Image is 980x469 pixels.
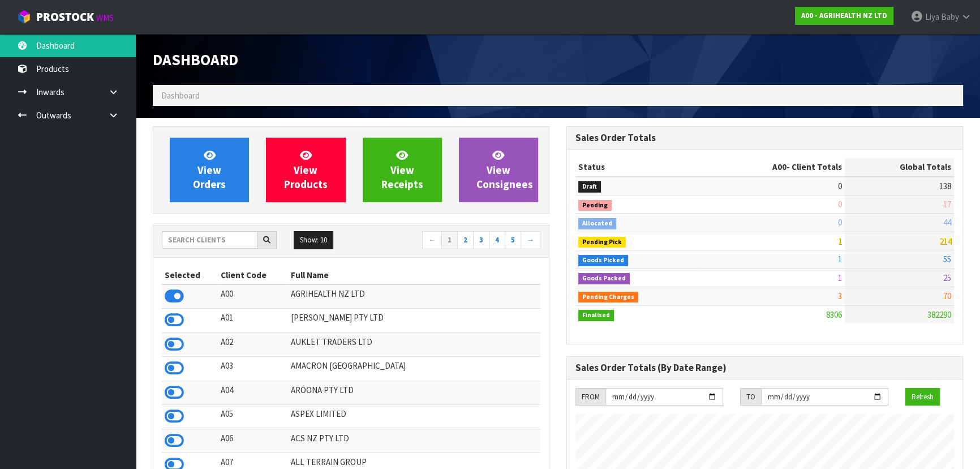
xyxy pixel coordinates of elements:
td: AMACRON [GEOGRAPHIC_DATA] [288,357,540,381]
span: 44 [943,217,951,228]
span: 70 [943,291,951,301]
span: View Orders [193,148,226,191]
div: TO [740,388,761,406]
td: [PERSON_NAME] PTY LTD [288,309,540,332]
span: 382290 [927,309,951,320]
td: ACS NZ PTY LTD [288,429,540,453]
td: ASPEX LIMITED [288,405,540,429]
span: Dashboard [161,90,200,101]
span: A00 [772,161,786,172]
td: A01 [218,309,288,332]
span: 214 [939,236,951,246]
input: Search clients [162,231,257,249]
span: Goods Packed [578,273,630,284]
img: cube-alt.png [17,10,31,24]
span: View Consignees [476,148,533,191]
span: 1 [838,272,842,283]
span: Goods Picked [578,255,628,266]
span: 25 [943,272,951,283]
span: Draft [578,181,601,193]
span: ProStock [36,10,94,24]
a: ViewOrders [170,138,249,202]
span: Dashboard [153,50,238,69]
td: AUKLET TRADERS LTD [288,332,540,356]
span: View Receipts [381,148,423,191]
span: 1 [838,236,842,246]
span: Baby [941,11,959,22]
span: Pending Charges [578,292,638,303]
td: A02 [218,332,288,356]
nav: Page navigation [360,231,541,251]
span: 1 [838,254,842,265]
th: Client Code [218,266,288,284]
td: AROONA PTY LTD [288,381,540,404]
span: Liya [925,11,939,22]
span: View Products [284,148,328,191]
small: WMS [96,12,114,23]
span: Allocated [578,218,616,229]
div: FROM [575,388,605,406]
a: 3 [473,231,489,249]
a: ViewProducts [266,138,345,202]
span: Pending Pick [578,237,626,248]
button: Refresh [905,388,940,406]
span: Pending [578,200,612,211]
button: Show: 10 [294,231,333,249]
th: - Client Totals [700,158,845,176]
span: 0 [838,217,842,228]
span: 17 [943,199,951,210]
a: 5 [505,231,521,249]
td: A00 [218,284,288,309]
a: 4 [489,231,505,249]
strong: A00 - AGRIHEALTH NZ LTD [801,11,887,20]
th: Selected [162,266,218,284]
span: 0 [838,181,842,191]
td: AGRIHEALTH NZ LTD [288,284,540,309]
td: A06 [218,429,288,453]
h3: Sales Order Totals (By Date Range) [575,363,954,373]
span: 8306 [826,309,842,320]
a: 2 [457,231,474,249]
span: 0 [838,199,842,210]
th: Status [575,158,700,176]
a: 1 [441,231,458,249]
td: A04 [218,381,288,404]
span: 138 [939,181,951,191]
a: ViewConsignees [459,138,538,202]
span: Finalised [578,310,614,321]
span: 55 [943,254,951,265]
a: ← [422,231,442,249]
th: Global Totals [845,158,954,176]
a: ViewReceipts [363,138,442,202]
td: A05 [218,405,288,429]
th: Full Name [288,266,540,284]
td: A03 [218,357,288,381]
a: A00 - AGRIHEALTH NZ LTD [795,7,893,25]
a: → [521,231,540,249]
h3: Sales Order Totals [575,133,954,143]
span: 3 [838,291,842,301]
